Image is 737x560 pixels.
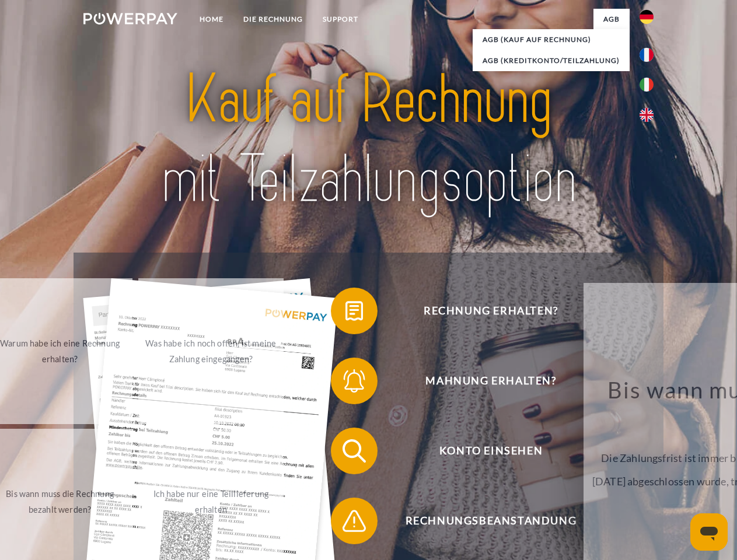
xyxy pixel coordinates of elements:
a: AGB (Kreditkonto/Teilzahlung) [473,50,630,71]
a: AGB (Kauf auf Rechnung) [473,29,630,50]
img: logo-powerpay-white.svg [83,13,177,24]
a: DIE RECHNUNG [233,9,313,30]
span: Konto einsehen [348,428,634,474]
img: qb_warning.svg [340,506,369,535]
div: Ich habe die Rechnung bereits bezahlt [423,335,554,367]
img: title-powerpay_de.svg [111,56,626,223]
div: Ich habe nur eine Teillieferung erhalten [145,486,277,517]
a: agb [593,9,630,30]
button: Rechnungsbeanstandung [331,498,634,544]
button: Konto einsehen [331,428,634,474]
iframe: Schaltfläche zum Öffnen des Messaging-Fensters [690,513,728,551]
a: Was habe ich noch offen, ist meine Zahlung eingegangen? [138,278,284,424]
span: Rechnungsbeanstandung [348,498,634,544]
img: en [640,108,654,122]
img: qb_search.svg [340,436,369,466]
div: Was habe ich noch offen, ist meine Zahlung eingegangen? [145,335,277,367]
img: fr [640,48,654,62]
a: Home [190,9,233,30]
a: SUPPORT [313,9,368,30]
img: de [640,10,654,24]
div: zurück [273,343,404,359]
img: it [640,78,654,92]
